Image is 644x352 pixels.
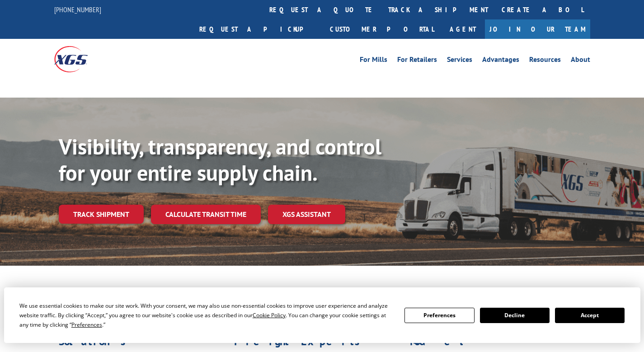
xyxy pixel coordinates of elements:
a: Customer Portal [323,19,441,39]
a: XGS ASSISTANT [268,205,345,224]
span: Cookie Policy [253,311,286,319]
a: Agent [441,19,485,39]
a: For Retailers [397,56,437,66]
a: Resources [529,56,561,66]
a: Request a pickup [193,19,323,39]
a: Track shipment [59,205,144,224]
a: Join Our Team [485,19,590,39]
a: [PHONE_NUMBER] [54,5,101,14]
span: Preferences [71,321,102,329]
button: Accept [555,308,625,323]
b: Visibility, transparency, and control for your entire supply chain. [59,132,381,187]
button: Preferences [404,308,474,323]
div: Cookie Consent Prompt [4,287,640,343]
a: Calculate transit time [151,205,261,224]
a: Advantages [482,56,519,66]
a: For Mills [360,56,387,66]
button: Decline [480,308,550,323]
a: About [571,56,590,66]
div: We use essential cookies to make our site work. With your consent, we may also use non-essential ... [19,301,394,329]
a: Services [447,56,472,66]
